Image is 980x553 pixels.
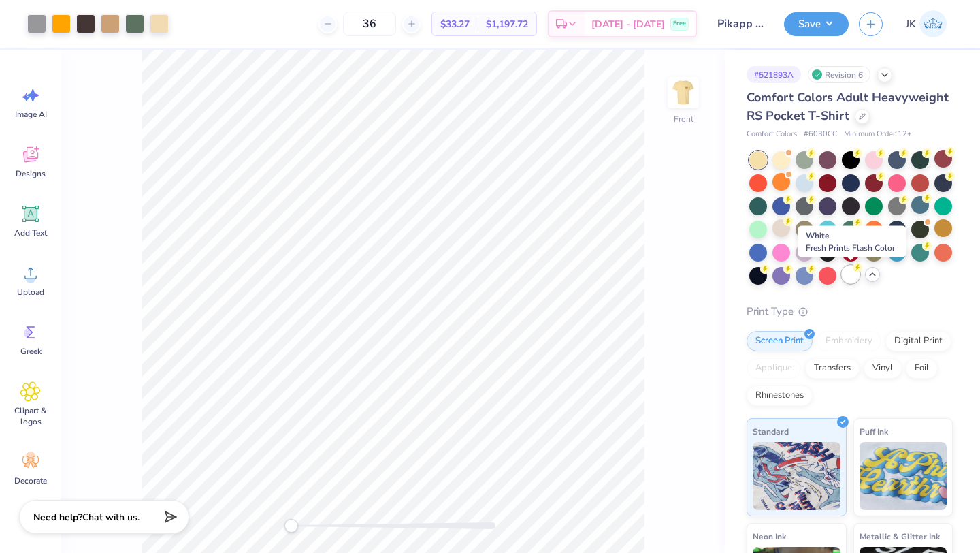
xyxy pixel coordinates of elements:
input: Untitled Design [707,10,774,37]
img: Joshua Kelley [919,10,947,37]
strong: Need help? [33,511,82,524]
span: Comfort Colors [747,129,797,140]
span: Standard [753,424,789,439]
div: Foil [906,358,938,379]
span: # 6030CC [804,129,837,140]
div: Accessibility label [284,519,298,533]
div: Print Type [747,304,953,319]
span: Image AI [15,109,47,120]
a: JK [900,10,953,37]
span: $1,197.72 [486,17,528,31]
span: Puff Ink [860,424,888,439]
div: Front [674,113,693,125]
span: Minimum Order: 12 + [844,129,912,140]
span: Comfort Colors Adult Heavyweight RS Pocket T-Shirt [747,89,949,124]
span: $33.27 [440,17,470,31]
div: Screen Print [747,331,813,351]
span: Decorate [14,475,47,486]
span: Free [673,19,686,29]
div: Transfers [805,358,860,379]
span: Neon Ink [753,529,786,543]
div: Rhinestones [747,385,813,406]
span: [DATE] - [DATE] [591,17,665,31]
div: Digital Print [885,331,951,351]
div: Embroidery [817,331,881,351]
img: Standard [753,442,840,510]
span: Metallic & Glitter Ink [860,529,940,543]
button: Save [784,12,849,36]
div: Revision 6 [808,66,870,83]
img: Puff Ink [860,442,947,510]
span: Chat with us. [82,511,140,524]
div: Applique [747,358,801,379]
span: Upload [17,287,44,298]
span: Add Text [14,227,47,238]
span: JK [906,16,916,32]
input: – – [343,12,396,36]
span: Designs [16,168,46,179]
div: Vinyl [864,358,902,379]
div: White [798,226,906,257]
span: Fresh Prints Flash Color [806,242,895,253]
span: Greek [20,346,42,357]
span: Clipart & logos [8,405,53,427]
img: Front [670,79,697,106]
div: # 521893A [747,66,801,83]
